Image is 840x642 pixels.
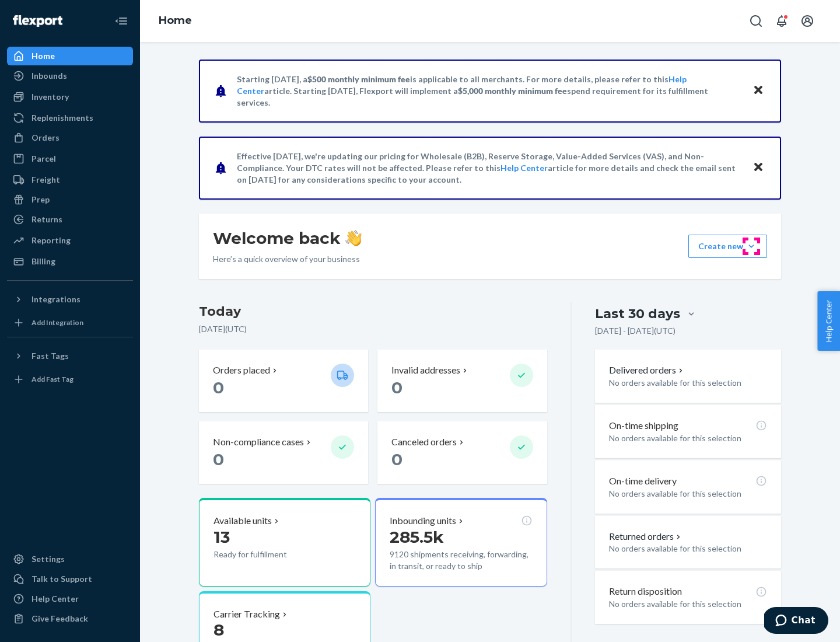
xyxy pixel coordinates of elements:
h1: Welcome back [213,228,362,249]
button: Create new [688,235,767,258]
p: Return disposition [609,585,682,598]
ol: breadcrumbs [149,4,201,38]
button: Invalid addresses 0 [377,350,547,412]
div: Inventory [32,91,69,103]
div: Add Fast Tag [32,374,73,384]
p: [DATE] ( UTC ) [199,323,547,335]
p: Orders placed [213,364,270,377]
div: Settings [32,553,65,565]
div: Add Integration [32,317,83,327]
button: Talk to Support [7,570,133,588]
div: Freight [32,174,60,186]
p: No orders available for this selection [609,598,767,610]
a: Inventory [7,88,133,106]
div: Returns [32,214,62,225]
img: hand-wave emoji [345,230,362,246]
p: No orders available for this selection [609,377,767,389]
span: 0 [213,449,224,469]
span: 13 [213,527,230,547]
button: Open account menu [796,9,819,33]
a: Settings [7,550,133,568]
span: 285.5k [390,527,444,547]
p: Inbounding units [390,514,456,528]
a: Orders [7,128,133,147]
button: Integrations [7,290,133,309]
p: Starting [DATE], a is applicable to all merchants. For more details, please refer to this article... [237,74,741,109]
p: Available units [213,514,272,528]
a: Add Fast Tag [7,370,133,389]
button: Fast Tags [7,347,133,365]
a: Reporting [7,231,133,250]
a: Help Center [501,163,548,173]
button: Open Search Box [744,9,768,33]
div: Last 30 days [595,305,680,323]
div: Home [32,50,55,62]
div: Orders [32,132,60,144]
div: Talk to Support [32,573,92,585]
p: Effective [DATE], we're updating our pricing for Wholesale (B2B), Reserve Storage, Value-Added Se... [237,151,741,186]
div: Fast Tags [32,350,69,362]
p: No orders available for this selection [609,543,767,554]
span: 0 [213,378,224,397]
span: 8 [213,620,224,640]
button: Close [751,82,766,99]
button: Inbounding units285.5k9120 shipments receiving, forwarding, in transit, or ready to ship [375,498,547,587]
button: Returned orders [609,530,683,543]
p: Here’s a quick overview of your business [213,253,362,265]
a: Returns [7,210,133,229]
p: Non-compliance cases [213,435,304,449]
div: Billing [32,256,55,267]
div: Help Center [32,593,79,605]
button: Open notifications [770,9,793,33]
a: Help Center [7,589,133,608]
iframe: Opens a widget where you can chat to one of our agents [764,607,828,636]
a: Inbounds [7,67,133,85]
span: 0 [391,378,402,397]
a: Replenishments [7,109,133,127]
p: On-time delivery [609,474,677,488]
button: Delivered orders [609,364,685,377]
p: Ready for fulfillment [213,549,321,560]
p: Carrier Tracking [213,608,280,621]
div: Parcel [32,153,56,165]
img: Flexport logo [13,15,62,27]
div: Inbounds [32,70,67,82]
span: 0 [391,449,402,469]
div: Integrations [32,294,80,305]
a: Billing [7,252,133,271]
button: Close [751,159,766,176]
h3: Today [199,302,547,321]
button: Help Center [817,291,840,351]
a: Home [159,14,192,27]
p: No orders available for this selection [609,432,767,444]
a: Parcel [7,149,133,168]
button: Give Feedback [7,609,133,628]
a: Add Integration [7,313,133,332]
span: $5,000 monthly minimum fee [458,86,567,96]
button: Close Navigation [110,9,133,33]
button: Non-compliance cases 0 [199,421,368,484]
span: $500 monthly minimum fee [307,74,410,84]
p: No orders available for this selection [609,488,767,500]
p: [DATE] - [DATE] ( UTC ) [595,325,675,337]
button: Available units13Ready for fulfillment [199,498,370,587]
a: Prep [7,190,133,209]
div: Reporting [32,235,71,246]
div: Prep [32,194,50,205]
p: 9120 shipments receiving, forwarding, in transit, or ready to ship [390,549,532,572]
a: Home [7,47,133,65]
div: Give Feedback [32,613,88,624]
div: Replenishments [32,112,93,124]
p: On-time shipping [609,419,678,432]
p: Invalid addresses [391,364,460,377]
button: Canceled orders 0 [377,421,547,484]
button: Orders placed 0 [199,350,368,412]
p: Canceled orders [391,435,457,449]
a: Freight [7,170,133,189]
